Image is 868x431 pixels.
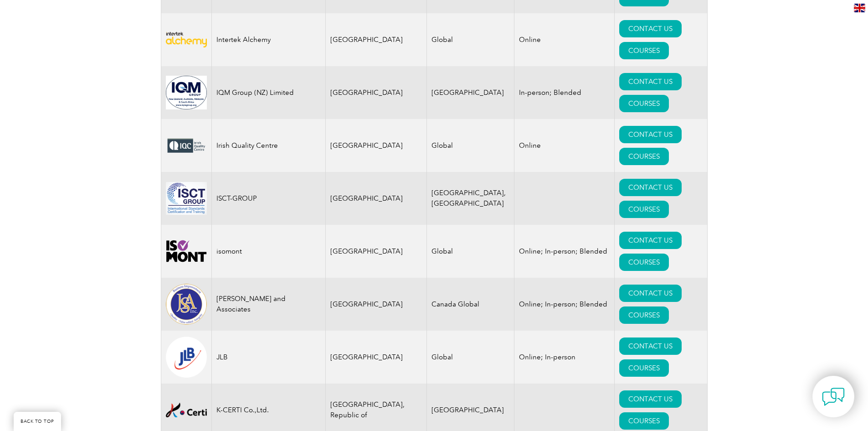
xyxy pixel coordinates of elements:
[325,278,427,331] td: [GEOGRAPHIC_DATA]
[619,306,669,324] a: COURSES
[427,172,514,225] td: [GEOGRAPHIC_DATA], [GEOGRAPHIC_DATA]
[514,66,615,119] td: In-person; Blended
[211,13,325,66] td: Intertek Alchemy
[211,172,325,225] td: ISCT-GROUP
[619,148,669,165] a: COURSES
[619,42,669,59] a: COURSES
[166,284,207,325] img: 6372c78c-dabc-ea11-a814-000d3a79823d-logo.png
[325,172,427,225] td: [GEOGRAPHIC_DATA]
[325,66,427,119] td: [GEOGRAPHIC_DATA]
[166,240,207,262] img: 4c00d100-7796-ed11-aad0-0022481565fd-logo.png
[514,331,615,384] td: Online; In-person
[211,331,325,384] td: JLB
[427,119,514,172] td: Global
[166,182,207,215] img: c5cf6e33-1286-eb11-a812-002248153d3e-logo.png
[211,278,325,331] td: [PERSON_NAME] and Associates
[325,119,427,172] td: [GEOGRAPHIC_DATA]
[619,201,669,218] a: COURSES
[619,390,682,408] a: CONTACT US
[619,179,682,196] a: CONTACT US
[166,76,207,109] img: e424547b-a6e0-e911-a812-000d3a795b83-logo.jpg
[211,225,325,278] td: isomont
[427,331,514,384] td: Global
[619,73,682,90] a: CONTACT US
[427,66,514,119] td: [GEOGRAPHIC_DATA]
[619,254,669,271] a: COURSES
[514,13,615,66] td: Online
[166,337,207,378] img: fd2924ac-d9bc-ea11-a814-000d3a79823d-logo.png
[211,66,325,119] td: IQM Group (NZ) Limited
[427,225,514,278] td: Global
[619,232,682,249] a: CONTACT US
[14,412,61,431] a: BACK TO TOP
[514,119,615,172] td: Online
[619,20,682,37] a: CONTACT US
[619,95,669,112] a: COURSES
[854,4,865,12] img: en
[619,285,682,302] a: CONTACT US
[619,359,669,377] a: COURSES
[166,403,207,417] img: 48d38b1b-b94b-ea11-a812-000d3a7940d5-logo.png
[514,278,615,331] td: Online; In-person; Blended
[514,225,615,278] td: Online; In-person; Blended
[166,32,207,47] img: 703656d3-346f-eb11-a812-002248153038%20-logo.png
[619,338,682,355] a: CONTACT US
[427,13,514,66] td: Global
[166,137,207,154] img: e6f09189-3a6f-eb11-a812-00224815377e-logo.png
[822,385,845,408] img: contact-chat.png
[325,225,427,278] td: [GEOGRAPHIC_DATA]
[619,412,669,430] a: COURSES
[211,119,325,172] td: Irish Quality Centre
[427,278,514,331] td: Canada Global
[325,331,427,384] td: [GEOGRAPHIC_DATA]
[325,13,427,66] td: [GEOGRAPHIC_DATA]
[619,126,682,143] a: CONTACT US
